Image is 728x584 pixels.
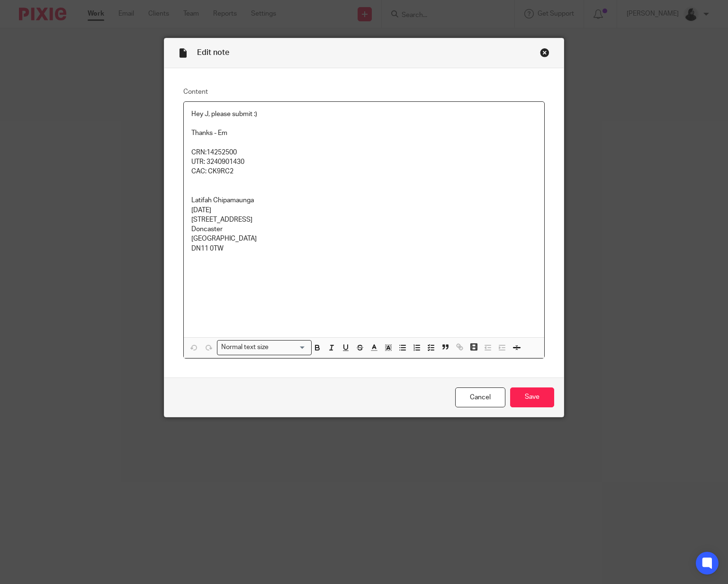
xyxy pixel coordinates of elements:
[272,342,306,352] input: Search for option
[183,87,545,97] label: Content
[191,148,537,157] p: CRN:14252500
[191,167,537,176] p: CAC: CK9RC2
[191,206,537,215] p: [DATE]
[191,215,537,225] p: [STREET_ADDRESS]
[197,49,229,56] span: Edit note
[191,244,537,253] p: DN11 0TW
[191,234,537,243] p: [GEOGRAPHIC_DATA]
[217,340,312,355] div: Search for option
[191,225,537,234] p: Doncaster
[191,196,537,205] p: Latifah Chipamaunga
[191,109,537,119] p: Hey J, please submit :)
[191,157,537,167] p: UTR: 3240901430
[540,48,549,57] div: Close this dialog window
[455,387,505,408] a: Cancel
[510,387,554,408] input: Save
[219,342,271,352] span: Normal text size
[191,128,537,138] p: Thanks - Em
